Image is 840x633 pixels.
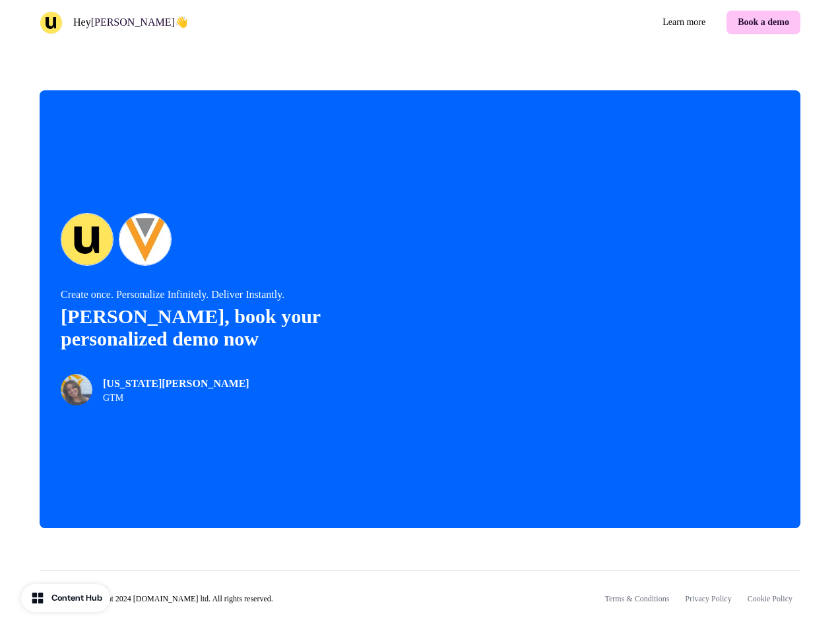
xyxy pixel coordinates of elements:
span: [PERSON_NAME] [91,16,175,28]
iframe: Calendly Scheduling Page [515,111,779,507]
p: [US_STATE][PERSON_NAME] [103,376,249,392]
p: Hey 👋 [73,15,188,30]
p: [PERSON_NAME], book your personalized demo now [61,305,420,350]
div: Content Hub [51,591,102,605]
button: Content Hub [21,584,110,612]
a: Cookie Policy [740,587,800,611]
p: © Copyright 2024 [DOMAIN_NAME] ltd. All rights reserved. [73,594,273,604]
p: Create once. Personalize Infinitely. Deliver Instantly. [61,287,420,303]
button: Book a demo [727,11,800,34]
p: GTM [103,393,249,404]
a: Learn more [652,11,716,34]
a: Privacy Policy [677,587,739,611]
a: Terms & Conditions [597,587,678,611]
